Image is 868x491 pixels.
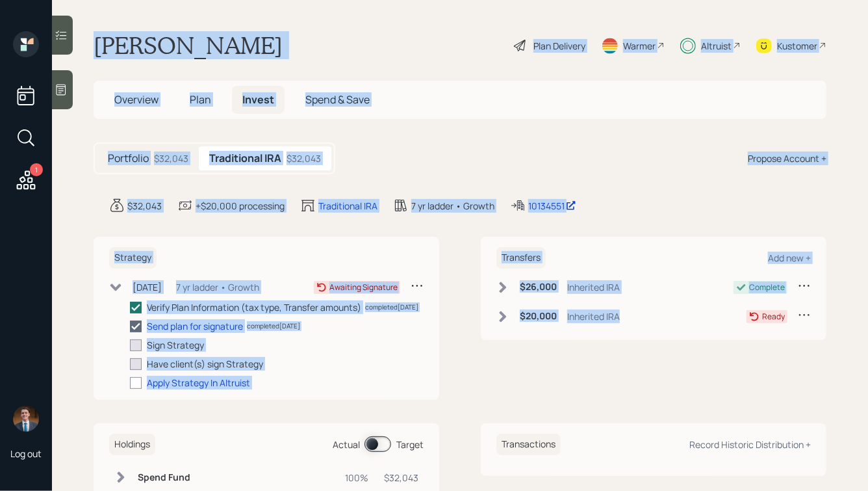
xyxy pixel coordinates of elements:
div: completed [DATE] [365,302,418,312]
h6: Transactions [496,434,561,455]
div: $32,043 [127,199,162,213]
h6: Strategy [109,247,157,269]
h6: $20,000 [520,311,557,322]
h6: Holdings [109,434,155,455]
div: Ready [762,311,785,323]
span: Invest [242,92,274,107]
div: $32,043 [287,152,321,165]
div: 7 yr ladder • Growth [176,280,259,294]
div: 10134551 [528,199,576,213]
div: Actual [333,438,360,451]
div: Propose Account + [748,152,826,165]
h1: [PERSON_NAME] [94,31,283,60]
h6: Spend Fund [138,472,199,483]
span: Plan [190,92,211,107]
div: Sign Strategy [147,338,204,352]
div: Log out [10,447,42,460]
div: +$20,000 processing [196,199,285,213]
div: completed [DATE] [247,321,300,331]
div: Plan Delivery [533,39,585,53]
span: Spend & Save [305,92,370,107]
span: Overview [114,92,159,107]
div: Kustomer [777,39,817,53]
h6: $26,000 [520,282,557,293]
div: Add new + [768,252,811,264]
img: hunter_neumayer.jpg [13,406,39,432]
div: 7 yr ladder • Growth [411,199,494,213]
div: Have client(s) sign Strategy [147,357,263,371]
div: Warmer [623,39,656,53]
div: Traditional IRA [318,199,377,213]
div: Altruist [701,39,732,53]
div: 1 [30,163,43,176]
h6: Transfers [496,247,546,269]
h5: Portfolio [108,152,149,165]
div: Target [396,438,424,451]
div: Apply Strategy In Altruist [147,376,250,390]
div: Inherited IRA [567,280,620,294]
div: $32,043 [154,152,188,165]
div: Inherited IRA [567,310,620,323]
div: Verify Plan Information (tax type, Transfer amounts) [147,300,361,314]
div: [DATE] [133,280,162,294]
div: Record Historic Distribution + [689,438,811,451]
div: Send plan for signature [147,319,243,333]
div: Awaiting Signature [329,282,398,293]
h5: Traditional IRA [209,152,281,165]
div: Complete [749,282,785,293]
div: 100% [345,471,368,484]
div: $32,043 [384,471,418,484]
